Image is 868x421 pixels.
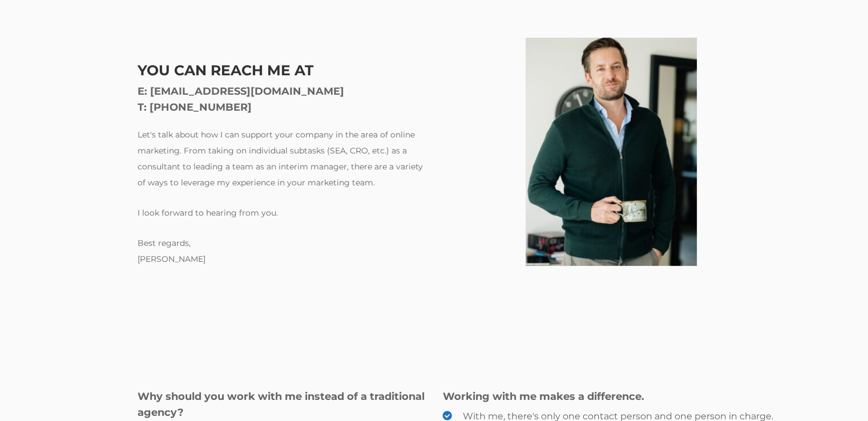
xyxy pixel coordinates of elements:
font: T: [PHONE_NUMBER] [138,101,252,114]
font: Let's talk about how I can support your company in the area of online marketing. From taking on i... [138,129,423,188]
font: Working with me makes a difference. [443,390,644,403]
font: E: [EMAIL_ADDRESS][DOMAIN_NAME] [138,85,344,98]
font: Why should you work with me instead of a traditional agency? [138,390,425,419]
font: Best regards, [138,238,191,248]
font: You can reach me at [138,62,313,79]
font: [PERSON_NAME] [138,254,205,264]
img: 4 [526,38,697,266]
font: I look forward to hearing from you. [138,208,278,218]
